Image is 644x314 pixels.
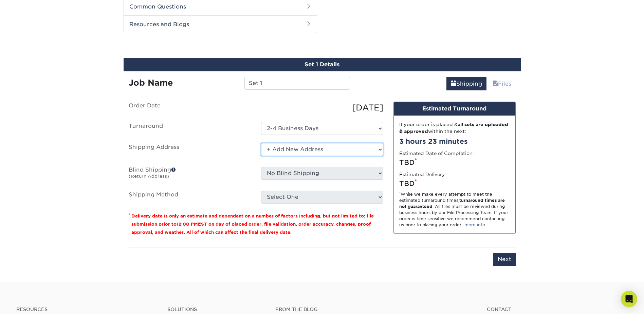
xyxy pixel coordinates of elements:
label: Blind Shipping [124,167,256,182]
strong: turnaround times are not guaranteed [399,198,505,209]
span: 12:00 PM [177,222,198,227]
div: While we make every attempt to meet the estimated turnaround times; . All files must be reviewed ... [399,191,510,228]
span: files [493,81,498,87]
div: Open Intercom Messenger [621,291,637,307]
h4: Solutions [167,307,265,312]
div: TBD [399,178,510,189]
div: [DATE] [256,102,388,114]
small: (Return Address) [129,174,169,179]
input: Next [493,253,516,266]
strong: Job Name [129,78,173,88]
input: Enter a job name [244,77,350,90]
label: Shipping Method [124,191,256,204]
a: Files [488,77,516,90]
div: If your order is placed & within the next: [399,121,510,135]
label: Estimated Date of Completion: [399,150,474,157]
label: Shipping Address [124,143,256,159]
small: Delivery date is only an estimate and dependent on a number of factors including, but not limited... [131,213,374,235]
a: Shipping [446,77,486,90]
a: more info [464,222,485,227]
h4: From the Blog [275,307,468,312]
div: TBD [399,157,510,168]
div: Set 1 Details [124,58,521,71]
div: 3 hours 23 minutes [399,136,510,146]
span: shipping [451,81,456,87]
label: Order Date [124,102,256,114]
a: Contact [487,307,628,312]
label: Estimated Delivery: [399,171,446,178]
h2: Resources and Blogs [124,15,317,33]
label: Turnaround [124,122,256,135]
h4: Resources [16,307,157,312]
div: Estimated Turnaround [394,102,515,116]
